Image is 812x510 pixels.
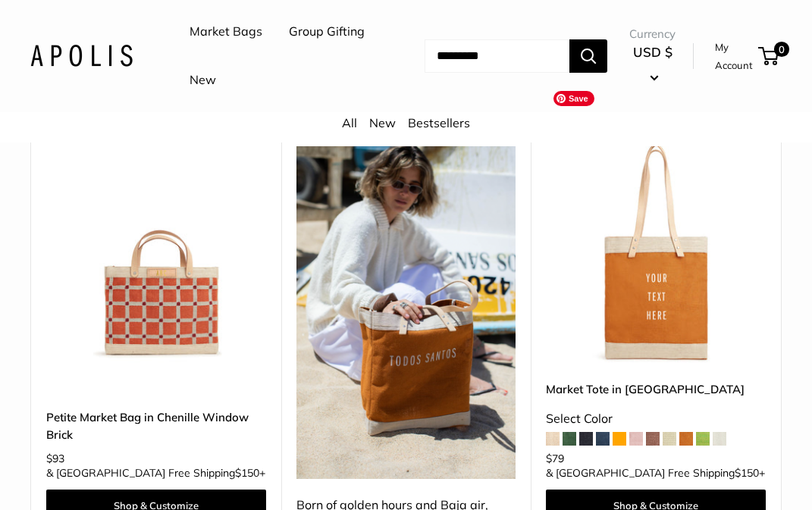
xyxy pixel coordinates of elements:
a: Petite Market Bag in Chenille Window Brick [46,408,266,444]
a: All [342,115,357,130]
span: & [GEOGRAPHIC_DATA] Free Shipping + [546,468,765,478]
div: Select Color [546,408,766,430]
span: USD $ [633,44,672,60]
span: 0 [774,42,789,57]
span: & [GEOGRAPHIC_DATA] Free Shipping + [46,468,265,478]
a: Market Bags [190,20,262,43]
img: Born of golden hours and Baja air, sunwashed cognac holds the soul of summer [296,146,516,479]
span: $150 [735,466,759,480]
img: Apolis [30,45,133,67]
a: Market Tote in CognacMarket Tote in Cognac [546,146,766,366]
span: $79 [546,452,564,465]
a: Group Gifting [289,20,365,43]
a: Market Tote in [GEOGRAPHIC_DATA] [546,380,766,398]
img: Petite Market Bag in Chenille Window Brick [46,146,266,366]
button: Search [569,39,607,73]
button: USD $ [629,40,676,89]
input: Search... [425,39,569,73]
span: Save [553,91,594,106]
a: Petite Market Bag in Chenille Window BrickPetite Market Bag in Chenille Window Brick [46,146,266,366]
a: New [369,115,396,130]
span: $93 [46,452,64,465]
a: Bestsellers [408,115,470,130]
img: Market Tote in Cognac [546,146,766,366]
span: $150 [235,466,259,480]
a: New [190,69,216,92]
a: My Account [715,38,753,75]
span: Currency [629,23,676,45]
a: 0 [760,47,779,65]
